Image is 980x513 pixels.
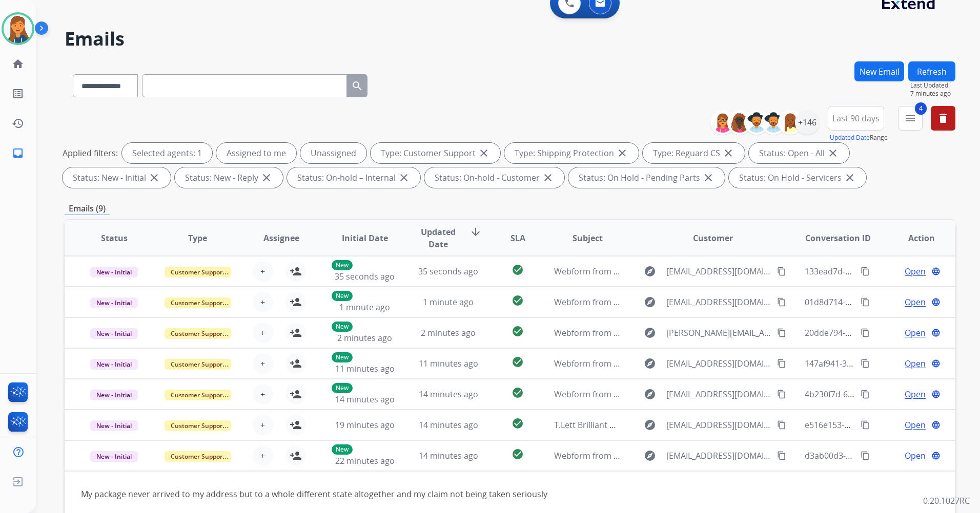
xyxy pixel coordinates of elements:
span: [EMAIL_ADDRESS][DOMAIN_NAME] [666,388,771,400]
mat-icon: close [616,147,628,159]
div: My package never arrived to my address but to a whole different state altogether and my claim not... [81,488,772,500]
div: Status: On Hold - Servicers [729,167,866,188]
span: + [260,388,265,400]
span: Assignee [263,232,299,244]
mat-icon: content_copy [861,359,870,368]
mat-icon: explore [644,388,656,400]
span: 35 seconds ago [335,271,395,282]
mat-icon: check_circle [512,294,524,307]
span: T.Lett Brilliant Earth Claim Inquiry [554,419,683,431]
span: 4 [915,102,927,115]
div: Assigned to me [216,143,296,163]
span: 11 minutes ago [335,363,395,374]
mat-icon: explore [644,296,656,308]
mat-icon: check_circle [512,448,524,460]
button: New Email [854,61,904,81]
span: [EMAIL_ADDRESS][DOMAIN_NAME] [666,419,771,431]
mat-icon: close [702,172,714,184]
mat-icon: content_copy [861,420,870,430]
span: 147af941-3424-45f9-a749-66e970d39b91 [805,358,959,369]
div: Unassigned [300,143,366,163]
p: Emails (9) [65,202,110,215]
span: Updated Date [415,226,461,250]
span: New - Initial [90,451,138,462]
button: Updated Date [830,134,870,142]
span: Webform from [PERSON_NAME][EMAIL_ADDRESS][DOMAIN_NAME] on [DATE] [554,327,850,338]
span: + [260,265,265,277]
span: 4b230f7d-6aba-436e-bb5e-c51a2a4ee7a3 [805,389,963,400]
span: 01d8d714-736e-40bc-bd96-ed8747301a09 [805,296,965,308]
mat-icon: person_add [290,357,302,370]
button: + [253,445,273,466]
span: Open [905,419,926,431]
span: Customer Support [165,267,231,277]
div: Status: Open - All [749,143,849,163]
div: Status: On-hold - Customer [424,167,564,188]
mat-icon: content_copy [861,297,870,307]
span: [EMAIL_ADDRESS][DOMAIN_NAME] [666,450,771,462]
mat-icon: content_copy [861,451,870,460]
img: avatar [4,14,32,43]
span: 7 minutes ago [910,90,955,98]
mat-icon: content_copy [777,390,786,399]
span: Subject [573,232,603,244]
mat-icon: check_circle [512,387,524,399]
button: Last 90 days [828,106,884,131]
mat-icon: content_copy [777,359,786,368]
mat-icon: menu [904,112,916,124]
span: Open [905,265,926,277]
mat-icon: content_copy [777,328,786,337]
mat-icon: person_add [290,265,302,277]
mat-icon: check_circle [512,356,524,368]
mat-icon: content_copy [777,267,786,276]
span: 20dde794-4611-46f3-a280-067fec959f4a [805,327,957,338]
h2: Emails [65,29,955,49]
mat-icon: close [844,172,856,184]
mat-icon: close [398,172,410,184]
p: 0.20.1027RC [923,495,970,507]
button: + [253,384,273,404]
span: e516e153-2132-4b78-95bf-ec458b9b6a3b [805,419,963,431]
span: 35 seconds ago [418,266,478,277]
span: New - Initial [90,359,138,370]
mat-icon: delete [937,112,949,124]
span: Webform from [EMAIL_ADDRESS][DOMAIN_NAME] on [DATE] [554,266,786,277]
span: + [260,357,265,370]
div: Status: New - Initial [63,167,171,188]
div: Selected agents: 1 [122,143,212,163]
div: +146 [795,110,820,135]
mat-icon: close [827,147,839,159]
button: + [253,323,273,343]
mat-icon: language [931,390,941,399]
span: Open [905,450,926,462]
p: New [332,444,353,455]
th: Action [872,220,955,256]
span: Webform from [EMAIL_ADDRESS][DOMAIN_NAME] on [DATE] [554,296,786,308]
mat-icon: check_circle [512,417,524,430]
span: Type [188,232,207,244]
span: Range [830,133,888,142]
mat-icon: content_copy [861,328,870,337]
span: + [260,296,265,308]
span: Open [905,327,926,339]
span: + [260,419,265,431]
span: New - Initial [90,328,138,339]
span: + [260,450,265,462]
span: 14 minutes ago [419,450,478,461]
span: New - Initial [90,390,138,400]
mat-icon: check_circle [512,325,524,337]
mat-icon: explore [644,357,656,370]
div: Type: Shipping Protection [504,143,639,163]
mat-icon: close [722,147,734,159]
mat-icon: language [931,451,941,460]
mat-icon: person_add [290,450,302,462]
span: Conversation ID [805,232,871,244]
span: + [260,327,265,339]
mat-icon: home [12,58,24,70]
span: Customer Support [165,420,231,431]
span: 133ead7d-7479-4b7a-ad4e-f8f2f865a976 [805,266,958,277]
span: Customer Support [165,359,231,370]
button: 4 [898,106,923,131]
span: Initial Date [342,232,388,244]
mat-icon: language [931,297,941,307]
